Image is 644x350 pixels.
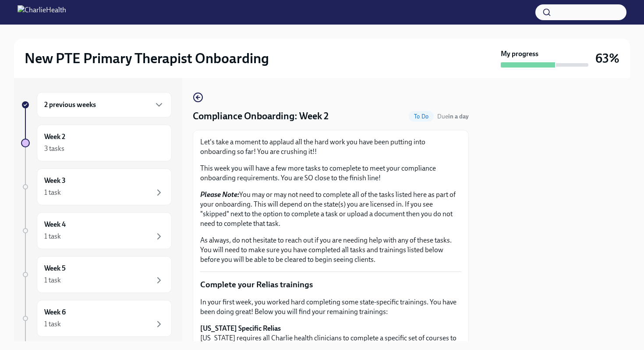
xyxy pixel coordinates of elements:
[44,100,96,110] h6: 2 previous weeks
[44,220,66,229] h6: Week 4
[21,125,172,161] a: Week 23 tasks
[193,110,329,123] h4: Compliance Onboarding: Week 2
[200,236,461,264] p: As always, do not hesitate to reach out if you are needing help with any of these tasks. You will...
[44,264,66,273] h6: Week 5
[200,190,461,229] p: You may or may not need to complete all of the tasks listed here as part of your onboarding. This...
[200,279,461,290] p: Complete your Relias trainings
[437,112,469,121] span: September 27th, 2025 10:00
[437,113,469,120] span: Due
[501,49,538,59] strong: My progress
[595,50,619,66] h3: 63%
[44,188,61,197] div: 1 task
[44,307,66,317] h6: Week 6
[200,164,461,183] p: This week you will have a few more tasks to comeplete to meet your compliance onboarding requirem...
[37,92,172,118] div: 2 previous weeks
[200,190,239,199] strong: Please Note:
[21,256,172,293] a: Week 51 task
[44,275,61,285] div: 1 task
[200,297,461,317] p: In your first week, you worked hard completing some state-specific trainings. You have been doing...
[44,319,61,329] div: 1 task
[200,137,461,157] p: Let's take a moment to applaud all the hard work you have been putting into onboarding so far! Yo...
[448,113,469,120] strong: in a day
[200,324,281,332] strong: [US_STATE] Specific Relias
[21,212,172,249] a: Week 41 task
[44,144,64,154] div: 3 tasks
[25,50,269,67] h2: New PTE Primary Therapist Onboarding
[21,168,172,205] a: Week 31 task
[44,176,66,186] h6: Week 3
[21,300,172,337] a: Week 61 task
[44,132,65,142] h6: Week 2
[44,232,61,241] div: 1 task
[18,5,66,19] img: CharlieHealth
[409,113,434,120] span: To Do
